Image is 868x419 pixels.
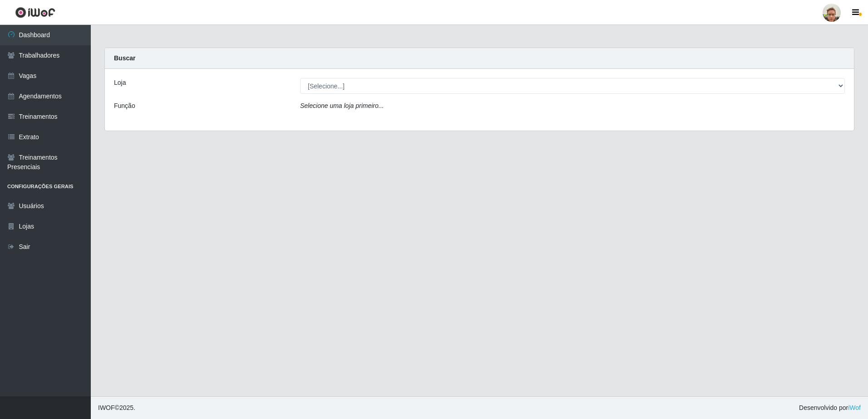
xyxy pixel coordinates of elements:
[114,78,126,88] label: Loja
[15,7,55,18] img: CoreUI Logo
[98,403,135,413] span: © 2025 .
[114,54,135,62] strong: Buscar
[300,102,384,109] i: Selecione uma loja primeiro...
[114,101,135,111] label: Função
[799,403,861,413] span: Desenvolvido por
[98,404,115,411] span: IWOF
[848,404,861,411] a: iWof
